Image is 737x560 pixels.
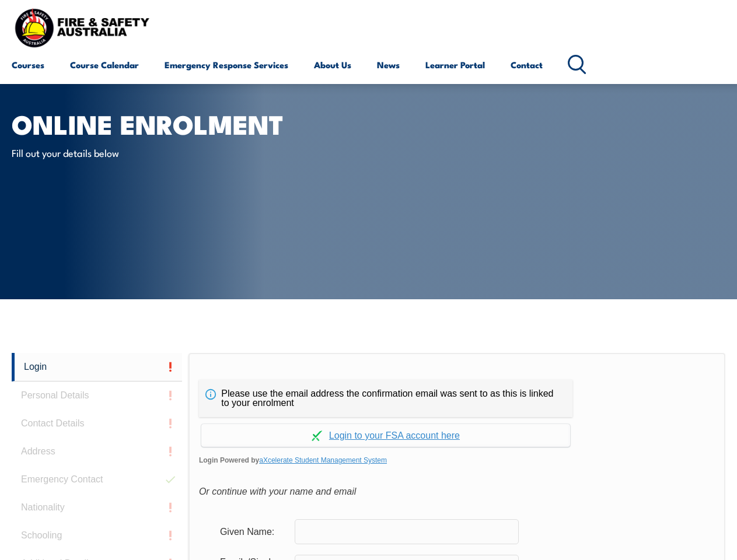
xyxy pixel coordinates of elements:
a: Course Calendar [70,51,139,79]
a: aXcelerate Student Management System [259,456,387,464]
a: News [377,51,400,79]
h1: Online Enrolment [12,112,300,135]
a: About Us [314,51,351,79]
div: Or continue with your name and email [199,483,715,501]
div: Please use the email address the confirmation email was sent to as this is linked to your enrolment [199,380,572,417]
span: Login Powered by [199,452,715,469]
img: Log in withaxcelerate [312,430,322,441]
a: Login [12,353,182,381]
a: Emergency Response Services [165,51,288,79]
a: Courses [12,51,44,79]
a: Learner Portal [425,51,485,79]
p: Fill out your details below [12,146,225,159]
div: Given Name: [211,520,295,542]
a: Contact [511,51,543,79]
